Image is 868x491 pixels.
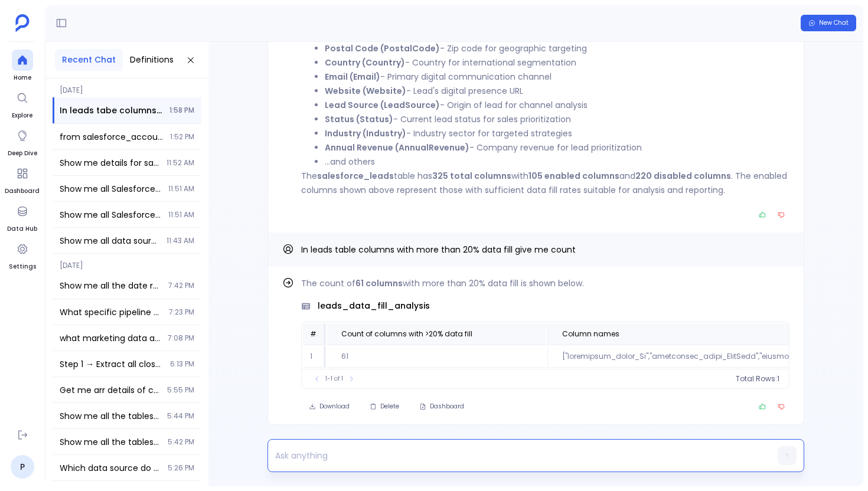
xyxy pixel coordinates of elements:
span: what marketing data and tables are available [60,332,161,344]
strong: Lead Source (LeadSource) [325,99,440,111]
li: - Origin of lead for channel analysis [325,98,789,112]
span: 7:08 PM [168,333,194,343]
strong: Website (Website) [325,85,406,97]
span: # [310,329,316,339]
span: 1:52 PM [170,132,194,142]
a: Dashboard [5,163,40,196]
a: Home [12,50,33,83]
span: 5:26 PM [168,463,194,473]
li: - Country for international segmentation [325,55,789,70]
span: Count of columns with >20% data fill [341,329,472,339]
span: 1 [777,374,779,384]
li: - Zip code for geographic targeting [325,41,789,55]
span: Explore [12,111,33,120]
span: 5:42 PM [168,437,194,447]
span: Home [12,73,33,83]
span: 11:51 AM [168,184,194,194]
span: Show me all the date related disabled columns for salesforce_opportunities table, salesforce_acco... [60,280,161,292]
a: Settings [9,238,36,271]
span: 1-1 of 1 [325,374,343,384]
strong: 325 total columns [432,170,511,182]
span: New Chat [819,19,849,27]
span: Dashboard [430,402,464,411]
span: 1:58 PM [169,106,194,115]
span: Show me details for salesforce_leads, salesforce_users, salesforce_tasks, salesforce_accounthisto... [60,157,159,169]
span: Deep Dive [8,149,37,158]
strong: 220 disabled columns [635,170,731,182]
span: Column names [562,329,619,339]
li: - Lead's digital presence URL [325,84,789,98]
span: In leads tabe columns with more than 20% data fill [60,104,162,116]
span: 6:13 PM [170,359,194,369]
strong: Annual Revenue (AnnualRevenue) [325,142,469,153]
strong: salesforce_leads [317,170,394,182]
li: - Company revenue for lead prioritization [325,140,789,155]
strong: Status (Status) [325,113,393,125]
span: Show me all Salesforce tables with their descriptions, total column count, and how many columns a... [60,209,161,221]
img: petavue logo [15,14,30,32]
span: Show me all data sources with their table counts and enabled/disabled status [60,235,159,247]
strong: 61 columns [355,277,403,289]
button: Delete [362,398,407,415]
span: Show me all the tables from Marketo data source with their enabled/disabled status, and also show... [60,410,160,422]
li: - Industry sector for targeted strategies [325,126,789,140]
span: Download [319,402,350,411]
span: Dashboard [5,186,40,196]
a: P [11,455,34,479]
span: 11:43 AM [167,236,194,245]
span: Data Hub [7,224,37,234]
button: Recent Chat [55,49,123,71]
a: Explore [12,87,33,120]
span: [DATE] [53,78,201,95]
span: from salesforce_accounthistories table how many columns are with null value percentage less than 90% [60,131,163,143]
span: [DATE] [53,254,201,270]
span: 7:23 PM [169,307,194,317]
li: ...and others [325,155,789,169]
a: Deep Dive [8,125,37,158]
span: Settings [9,262,36,271]
span: 5:55 PM [167,385,194,395]
button: Dashboard [412,398,472,415]
button: Download [301,398,357,415]
span: 11:52 AM [167,158,194,168]
p: The count of with more than 20% data fill is shown below. [301,276,789,290]
span: 7:42 PM [168,281,194,290]
span: Show me all Salesforce tables with their descriptions, column counts, and how many columns are en... [60,183,161,195]
span: Which data source do these tables belong to: product usage, lead, opportunity, lead segment, segm... [60,462,161,474]
span: What specific pipeline velocity metrics and analysis can be performed using only Salesforce data?... [60,306,162,318]
span: Get me arr details of companies that starting with "a" [60,384,160,396]
button: Definitions [123,49,181,71]
span: Step 1 → Extract all closed opportunities from Salesforce using comprehensive opportunity informa... [60,358,163,370]
span: Show me all the tables from Marketo data source with their enabled/disabled status, and also show... [60,436,161,448]
strong: Country (Country) [325,57,405,68]
strong: Postal Code (PostalCode) [325,42,440,54]
span: Delete [380,402,399,411]
strong: Email (Email) [325,71,380,83]
li: - Current lead status for sales prioritization [325,112,789,126]
span: leads_data_fill_analysis [318,300,430,312]
strong: Industry (Industry) [325,127,406,139]
span: 11:51 AM [168,210,194,220]
td: 61 [327,346,546,368]
p: The table has with and . The enabled columns shown above represent those with sufficient data fil... [301,169,789,197]
strong: 105 enabled columns [528,170,619,182]
span: 5:44 PM [167,411,194,421]
li: - Primary digital communication channel [325,70,789,84]
span: In leads table columns with more than 20% data fill give me count [301,244,576,256]
a: Data Hub [7,201,37,234]
td: 1 [303,346,326,368]
span: Total Rows: [736,374,777,384]
button: New Chat [801,15,856,31]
